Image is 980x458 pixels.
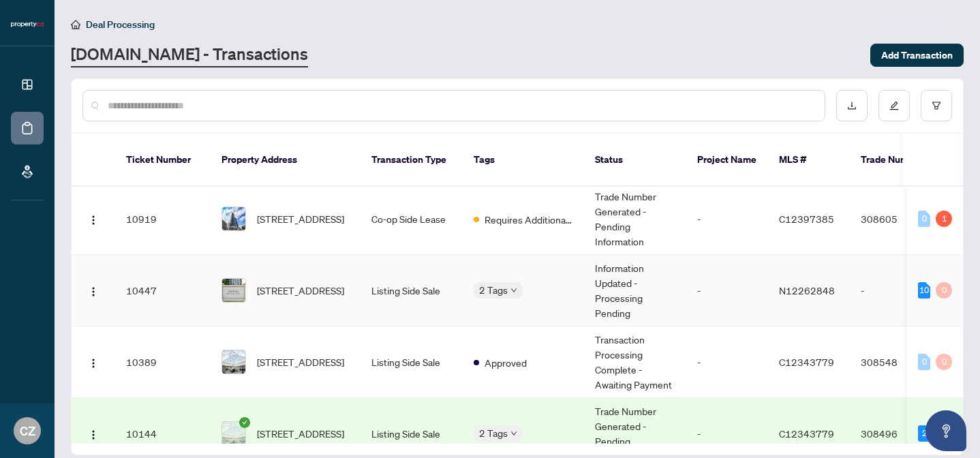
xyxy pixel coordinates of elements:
td: Information Updated - Processing Pending [584,255,686,326]
span: [STREET_ADDRESS] [257,211,344,226]
td: Listing Side Sale [361,326,463,398]
span: C12343779 [779,356,834,368]
span: CZ [20,421,35,440]
th: MLS # [768,134,850,187]
td: - [686,255,768,326]
td: 10919 [115,183,211,255]
td: Co-op Side Lease [361,183,463,255]
img: logo [11,20,44,29]
span: [STREET_ADDRESS] [257,426,344,441]
button: Open asap [925,410,966,451]
img: thumbnail-img [222,350,245,373]
span: [STREET_ADDRESS] [257,283,344,298]
span: down [510,430,517,437]
div: 0 [918,211,930,227]
span: home [71,20,80,29]
span: [STREET_ADDRESS] [257,354,344,369]
span: download [847,101,857,110]
td: Transaction Processing Complete - Awaiting Payment [584,326,686,398]
th: Ticket Number [115,134,211,187]
button: edit [878,90,910,121]
span: Add Transaction [881,44,953,66]
th: Trade Number [850,134,945,187]
div: 2 [918,425,930,442]
span: edit [889,101,899,110]
div: 0 [936,282,952,299]
th: Property Address [211,134,361,187]
img: thumbnail-img [222,207,245,230]
td: 308548 [850,326,945,398]
div: 1 [936,211,952,227]
div: 0 [918,354,930,370]
span: Approved [485,355,527,370]
th: Project Name [686,134,768,187]
span: N12262848 [779,284,835,296]
span: check-circle [239,417,250,428]
button: filter [921,90,952,121]
span: filter [932,101,941,110]
span: 2 Tags [479,425,508,441]
td: 10389 [115,326,211,398]
a: [DOMAIN_NAME] - Transactions [71,43,308,67]
img: thumbnail-img [222,422,245,445]
td: - [850,255,945,326]
span: C12343779 [779,427,834,440]
button: Logo [82,351,104,373]
span: Deal Processing [86,18,155,31]
img: thumbnail-img [222,279,245,302]
td: Listing Side Sale [361,255,463,326]
img: Logo [88,358,99,369]
button: Logo [82,423,104,444]
img: Logo [88,429,99,440]
img: Logo [88,286,99,297]
span: C12397385 [779,213,834,225]
th: Tags [463,134,584,187]
td: - [686,183,768,255]
td: 308605 [850,183,945,255]
button: Logo [82,279,104,301]
img: Logo [88,215,99,226]
button: Logo [82,208,104,230]
th: Status [584,134,686,187]
th: Transaction Type [361,134,463,187]
span: Requires Additional Docs [485,212,573,227]
div: 0 [936,354,952,370]
td: Trade Number Generated - Pending Information [584,183,686,255]
span: down [510,287,517,294]
span: 2 Tags [479,282,508,298]
td: 10447 [115,255,211,326]
button: download [836,90,868,121]
div: 10 [918,282,930,299]
td: - [686,326,768,398]
button: Add Transaction [870,44,964,67]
